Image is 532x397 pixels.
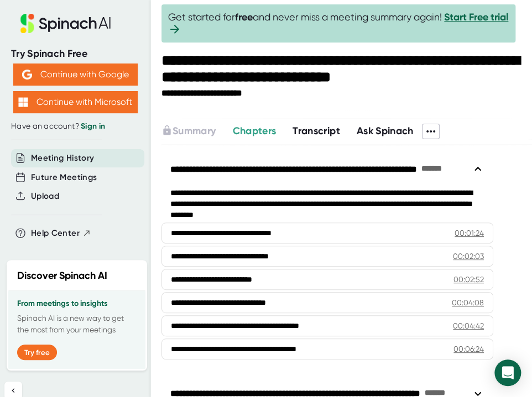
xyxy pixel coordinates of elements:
div: 00:06:24 [453,343,484,354]
h2: Discover Spinach AI [17,268,107,283]
span: Help Center [31,227,80,240]
button: Try free [17,345,57,360]
span: Transcript [293,125,340,137]
span: Get started for and never miss a meeting summary again! [168,11,509,36]
button: Ask Spinach [357,124,414,139]
h3: From meetings to insights [17,299,137,308]
p: Spinach AI is a new way to get the most from your meetings [17,313,137,336]
span: Chapters [232,125,276,137]
button: Future Meetings [31,171,97,184]
a: Sign in [81,121,105,131]
button: Help Center [31,227,91,240]
div: 00:02:52 [453,274,484,285]
button: Continue with Google [13,63,138,86]
button: Meeting History [31,152,94,165]
div: Open Intercom Messenger [494,359,521,386]
span: Ask Spinach [357,125,414,137]
button: Continue with Microsoft [13,91,138,113]
div: 00:01:24 [455,227,484,239]
button: Upload [31,190,59,203]
a: Start Free trial [444,11,508,23]
div: 00:04:42 [453,320,484,331]
div: 00:02:03 [453,251,484,262]
b: free [235,11,253,23]
div: Upgrade to access [161,124,232,139]
button: Summary [161,124,216,139]
img: Aehbyd4JwY73AAAAAElFTkSuQmCC [22,70,32,80]
div: 00:04:08 [452,297,484,308]
div: Try Spinach Free [11,47,139,60]
button: Chapters [232,124,276,139]
button: Transcript [293,124,340,139]
div: Have an account? [11,121,139,131]
span: Summary [173,125,216,137]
